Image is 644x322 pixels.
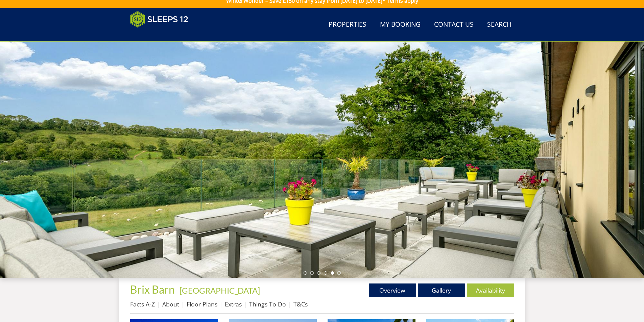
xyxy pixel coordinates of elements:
[130,283,175,296] span: Brix Barn
[326,17,369,32] a: Properties
[180,286,260,295] a: [GEOGRAPHIC_DATA]
[418,283,465,297] a: Gallery
[369,283,416,297] a: Overview
[162,300,179,308] a: About
[467,283,514,297] a: Availability
[130,300,155,308] a: Facts A-Z
[130,11,188,28] img: Sleeps 12
[127,32,198,38] iframe: Customer reviews powered by Trustpilot
[225,300,242,308] a: Extras
[130,283,177,296] a: Brix Barn
[431,17,476,32] a: Contact Us
[177,286,260,295] span: -
[484,17,514,32] a: Search
[377,17,423,32] a: My Booking
[249,300,286,308] a: Things To Do
[187,300,217,308] a: Floor Plans
[293,300,308,308] a: T&Cs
